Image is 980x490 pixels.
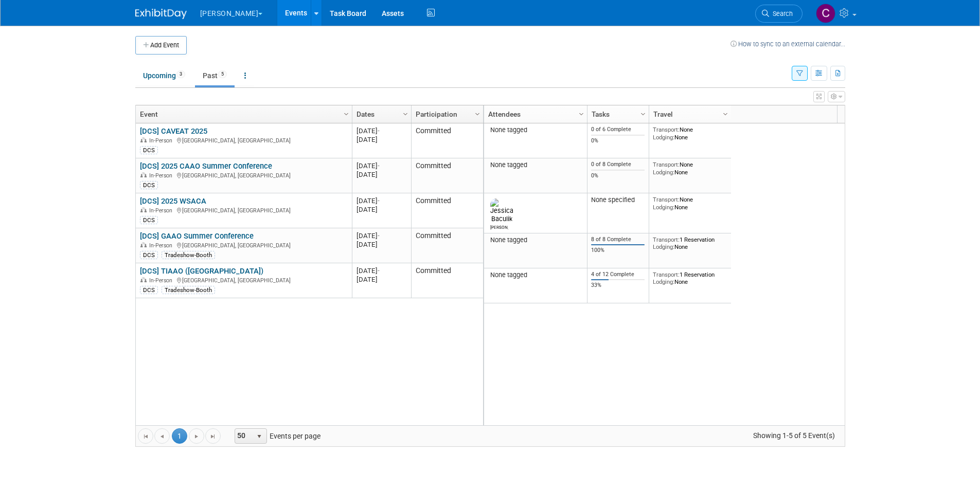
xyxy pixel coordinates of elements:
[135,66,193,85] a: Upcoming3
[357,240,406,249] div: [DATE]
[140,172,147,177] img: In-Person Event
[653,161,727,176] div: None None
[140,171,347,179] div: [GEOGRAPHIC_DATA], [GEOGRAPHIC_DATA]
[140,242,147,247] img: In-Person Event
[653,204,674,211] span: Lodging:
[591,137,645,144] div: 0%
[195,66,235,85] a: Past5
[140,146,158,154] div: DCS
[140,241,347,249] div: [GEOGRAPHIC_DATA], [GEOGRAPHIC_DATA]
[140,216,158,224] div: DCS
[490,223,508,230] div: Jessica Baculik
[653,126,680,133] span: Transport:
[140,137,147,142] img: In-Person Event
[140,105,345,123] a: Event
[192,432,201,441] span: Go to the next page
[730,40,845,48] a: How to sync to an external calendar...
[149,137,175,144] span: In-Person
[816,4,835,23] img: Cassidy Wright
[769,10,793,17] span: Search
[140,196,206,206] a: [DCS] 2025 WSACA
[473,110,482,118] span: Column Settings
[591,196,645,204] div: None specified
[357,126,406,135] div: [DATE]
[591,271,645,278] div: 4 of 12 Complete
[140,286,158,294] div: DCS
[411,263,483,298] td: Committed
[488,271,583,279] div: None tagged
[653,243,674,250] span: Lodging:
[140,136,347,144] div: [GEOGRAPHIC_DATA], [GEOGRAPHIC_DATA]
[400,105,411,121] a: Column Settings
[653,105,724,123] a: Travel
[357,170,406,179] div: [DATE]
[235,429,253,443] span: 50
[162,286,215,294] div: Tradeshow-Booth
[357,135,406,144] div: [DATE]
[162,251,215,259] div: Tradeshow-Booth
[357,275,406,284] div: [DATE]
[149,277,175,284] span: In-Person
[653,161,680,168] span: Transport:
[653,196,727,211] div: None None
[189,428,204,444] a: Go to the next page
[488,161,583,169] div: None tagged
[357,161,406,170] div: [DATE]
[140,277,147,282] img: In-Person Event
[255,432,263,441] span: select
[653,236,680,243] span: Transport:
[149,207,175,214] span: In-Person
[149,172,175,179] span: In-Person
[154,428,170,444] a: Go to the previous page
[341,105,352,121] a: Column Settings
[378,197,380,205] span: -
[172,428,187,444] span: 1
[577,110,585,118] span: Column Settings
[653,126,727,141] div: None None
[140,266,263,276] a: [DCS] TIAAO ([GEOGRAPHIC_DATA])
[357,205,406,214] div: [DATE]
[158,432,166,441] span: Go to the previous page
[416,105,476,123] a: Participation
[653,134,674,141] span: Lodging:
[140,207,147,212] img: In-Person Event
[720,105,731,121] a: Column Settings
[653,196,680,203] span: Transport:
[411,123,483,158] td: Committed
[591,236,645,243] div: 8 of 8 Complete
[140,181,158,189] div: DCS
[721,110,729,118] span: Column Settings
[378,162,380,170] span: -
[135,36,187,55] button: Add Event
[205,428,221,444] a: Go to the last page
[176,70,185,78] span: 3
[140,161,272,171] a: [DCS] 2025 CAAO Summer Conference
[357,196,406,205] div: [DATE]
[472,105,483,121] a: Column Settings
[209,432,217,441] span: Go to the last page
[653,236,727,251] div: 1 Reservation None
[488,236,583,244] div: None tagged
[576,105,587,121] a: Column Settings
[637,105,649,121] a: Column Settings
[140,251,158,259] div: DCS
[135,9,187,19] img: ExhibitDay
[591,126,645,133] div: 0 of 6 Complete
[357,105,404,123] a: Dates
[591,172,645,179] div: 0%
[342,110,350,118] span: Column Settings
[357,231,406,240] div: [DATE]
[378,127,380,135] span: -
[401,110,409,118] span: Column Settings
[653,169,674,176] span: Lodging:
[755,5,803,23] a: Search
[653,271,680,278] span: Transport:
[591,282,645,289] div: 33%
[490,198,513,223] img: Jessica Baculik
[218,70,227,78] span: 5
[653,278,674,285] span: Lodging:
[140,126,207,136] a: [DCS] CAVEAT 2025
[357,266,406,275] div: [DATE]
[591,161,645,168] div: 0 of 8 Complete
[140,206,347,214] div: [GEOGRAPHIC_DATA], [GEOGRAPHIC_DATA]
